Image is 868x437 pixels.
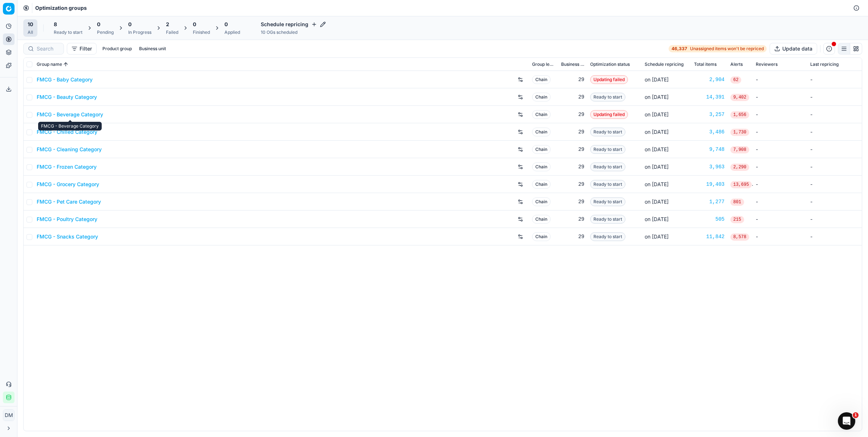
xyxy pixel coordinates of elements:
td: - [807,88,862,106]
td: - [807,71,862,88]
span: Optimization status [590,61,630,67]
div: Ready to start [54,29,82,35]
span: Ready to start [590,197,625,206]
a: FMCG - Chilled Category [37,128,97,136]
a: FMCG - Beauty Category [37,93,97,101]
td: - [753,211,807,228]
td: - [753,158,807,176]
span: on [DATE] [645,181,669,187]
span: 9,402 [730,94,749,101]
span: 215 [730,216,744,223]
span: 8 [54,21,57,28]
span: Chain [532,145,551,154]
td: - [753,176,807,193]
span: on [DATE] [645,216,669,222]
span: 62 [730,76,741,84]
span: Ready to start [590,180,625,189]
div: Applied [224,29,240,35]
button: DM [3,409,15,421]
div: 29 [561,128,584,136]
span: 0 [128,21,131,28]
a: 3,486 [694,128,725,136]
span: Chain [532,215,551,224]
a: FMCG - Grocery Category [37,181,99,188]
span: on [DATE] [645,129,669,135]
span: Ready to start [590,145,625,154]
iframe: Intercom live chat [838,412,855,430]
button: Business unit [136,44,169,53]
span: Chain [532,180,551,189]
a: FMCG - Poultry Category [37,216,97,223]
span: 0 [224,21,228,28]
td: - [807,176,862,193]
input: Search [37,45,59,52]
h4: Schedule repricing [261,21,326,28]
span: Updating failed [590,110,628,119]
span: 8,578 [730,233,749,241]
td: - [753,228,807,245]
td: - [807,106,862,123]
div: 3,963 [694,163,725,171]
span: 801 [730,199,744,206]
span: Ready to start [590,163,625,171]
div: 29 [561,233,584,240]
a: 46,337Unassigned items won't be repriced [669,45,767,52]
div: 29 [561,93,584,101]
a: 1,277 [694,198,725,205]
span: Ready to start [590,215,625,224]
td: - [753,88,807,106]
td: - [807,123,862,141]
button: Update data [770,43,817,55]
span: 13,695 [730,181,752,188]
span: Reviewers [756,61,778,67]
td: - [753,106,807,123]
a: FMCG - Frozen Category [37,163,97,171]
span: 1 [853,412,859,418]
a: 3,257 [694,111,725,118]
span: on [DATE] [645,94,669,100]
a: 14,391 [694,93,725,101]
strong: 46,337 [672,46,687,52]
span: Unassigned items won't be repriced [690,46,764,52]
a: FMCG - Pet Care Category [37,198,101,205]
span: Ready to start [590,232,625,241]
a: 11,842 [694,233,725,240]
span: 2,290 [730,164,749,171]
span: Ready to start [590,128,625,136]
div: FMCG - Beverage Category [38,122,102,131]
span: Group name [37,61,62,67]
td: - [807,193,862,211]
span: Total items [694,61,717,67]
a: 19,403 [694,181,725,188]
a: 2,904 [694,76,725,83]
a: 9,748 [694,146,725,153]
button: Sorted by Group name ascending [62,61,69,68]
div: 29 [561,198,584,205]
span: Chain [532,232,551,241]
span: Chain [532,110,551,119]
td: - [753,193,807,211]
span: Chain [532,197,551,206]
nav: breadcrumb [35,4,87,12]
td: - [807,211,862,228]
span: Chain [532,93,551,101]
td: - [807,158,862,176]
div: 29 [561,146,584,153]
div: In Progress [128,29,151,35]
span: 1,656 [730,111,749,119]
span: 2 [166,21,169,28]
div: Finished [193,29,210,35]
td: - [807,141,862,158]
div: 29 [561,181,584,188]
a: 505 [694,216,725,223]
div: Pending [97,29,114,35]
td: - [753,123,807,141]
